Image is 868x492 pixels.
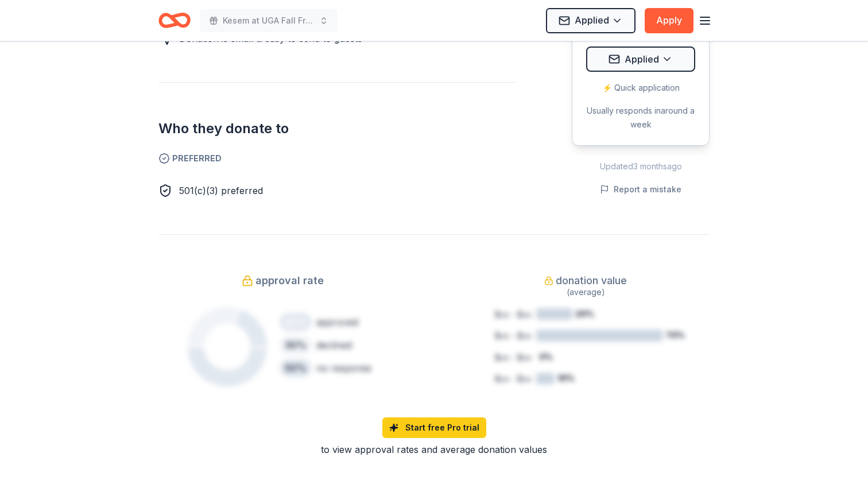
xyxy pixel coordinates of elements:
div: no response [316,361,371,375]
button: Applied [586,47,695,72]
a: Home [158,7,191,34]
span: approval rate [255,272,324,290]
span: Applied [625,52,659,67]
div: 50 % [280,359,312,377]
div: (average) [462,285,710,299]
button: Kesem at UGA Fall Friends and [DATE] [200,9,338,32]
tspan: 20% [575,309,594,319]
div: 30 % [280,336,312,354]
button: Report a mistake [600,183,681,196]
div: 20 % [280,313,312,331]
span: 501(c)(3) preferred [179,185,263,196]
tspan: $xx - $xx [495,309,532,319]
tspan: 10% [557,373,575,383]
a: Start free Pro trial [382,417,486,438]
button: Apply [645,8,693,33]
div: to view approval rates and average donation values [158,443,710,456]
tspan: $xx - $xx [495,331,532,340]
span: donation value [556,272,627,290]
span: Preferred [158,152,517,165]
button: Applied [546,8,635,33]
div: ⚡️ Quick application [586,81,695,95]
div: declined [316,338,352,352]
span: Applied [575,13,609,28]
tspan: $xx - $xx [495,374,532,383]
tspan: $xx - $xx [495,352,532,362]
div: approved [316,315,358,329]
span: Kesem at UGA Fall Friends and [DATE] [223,14,315,28]
tspan: 0% [539,352,553,362]
h2: Who they donate to [158,119,517,138]
div: Updated 3 months ago [572,160,710,173]
tspan: 70% [666,330,685,340]
div: Usually responds in around a week [586,104,695,131]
